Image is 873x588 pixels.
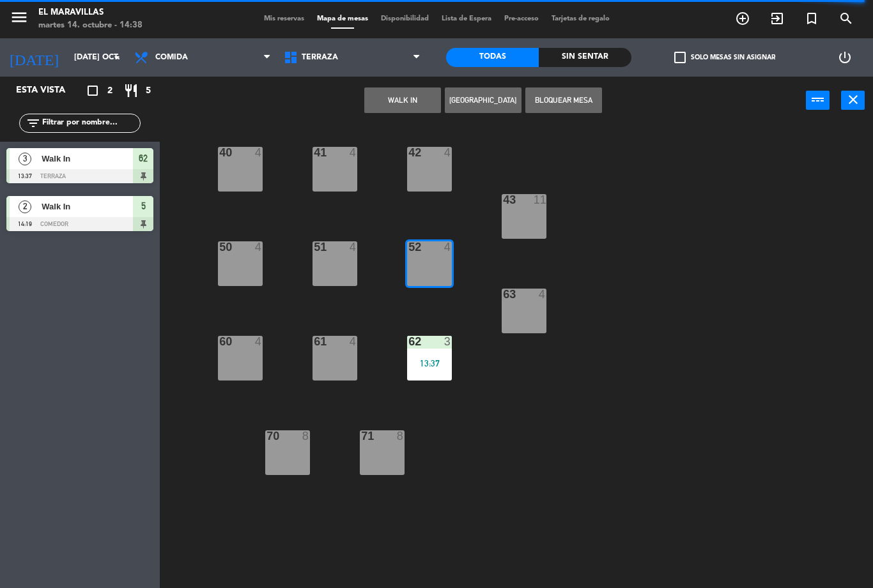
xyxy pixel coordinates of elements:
[350,336,357,347] div: 4
[444,336,452,347] div: 3
[760,8,794,29] span: WALK IN
[255,336,263,347] div: 4
[155,53,188,62] span: Comida
[769,11,785,26] i: exit_to_app
[841,91,865,110] button: close
[314,241,314,253] div: 51
[350,147,357,158] div: 4
[498,15,545,22] span: Pre-acceso
[267,430,267,442] div: 70
[109,50,125,65] i: arrow_drop_down
[407,359,452,368] div: 13:37
[534,194,546,206] div: 11
[735,11,750,26] i: add_circle_outline
[41,116,140,130] input: Filtrar por nombre...
[10,8,29,31] button: menu
[314,336,314,347] div: 61
[10,8,29,27] i: menu
[539,48,631,67] div: Sin sentar
[444,147,452,158] div: 4
[810,92,826,107] i: power_input
[19,200,31,213] span: 2
[302,430,310,442] div: 8
[375,15,435,22] span: Disponibilidad
[107,84,112,98] span: 2
[794,8,829,29] span: Reserva especial
[397,430,405,442] div: 8
[545,15,616,22] span: Tarjetas de regalo
[435,15,498,22] span: Lista de Espera
[408,336,409,347] div: 62
[258,15,311,22] span: Mis reservas
[38,19,143,32] div: martes 14. octubre - 14:38
[445,87,521,113] button: [GEOGRAPHIC_DATA]
[364,87,441,113] button: WALK IN
[255,147,263,158] div: 4
[725,8,760,29] span: RESERVAR MESA
[503,289,504,300] div: 63
[38,6,143,19] div: El Maravillas
[674,52,775,63] label: Solo mesas sin asignar
[408,241,409,253] div: 52
[219,241,220,253] div: 50
[123,83,139,98] i: restaurant
[804,11,819,26] i: turned_in_not
[408,147,409,158] div: 42
[846,92,861,107] i: close
[219,147,220,158] div: 40
[85,83,100,98] i: crop_square
[311,15,375,22] span: Mapa de mesas
[19,153,31,165] span: 3
[503,194,504,206] div: 43
[838,11,854,26] i: search
[539,289,546,300] div: 4
[42,200,133,213] span: Walk In
[42,152,133,165] span: Walk In
[26,116,41,131] i: filter_list
[525,87,602,113] button: Bloquear Mesa
[141,199,146,214] span: 5
[829,8,863,29] span: BUSCAR
[255,241,263,253] div: 4
[674,52,686,63] span: check_box_outline_blank
[6,83,92,98] div: Esta vista
[139,151,148,166] span: 62
[806,91,830,110] button: power_input
[444,241,452,253] div: 4
[302,53,338,62] span: Terraza
[219,336,220,347] div: 60
[146,84,151,98] span: 5
[314,147,314,158] div: 41
[361,430,362,442] div: 71
[350,241,357,253] div: 4
[446,48,539,67] div: Todas
[837,50,853,65] i: power_settings_new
